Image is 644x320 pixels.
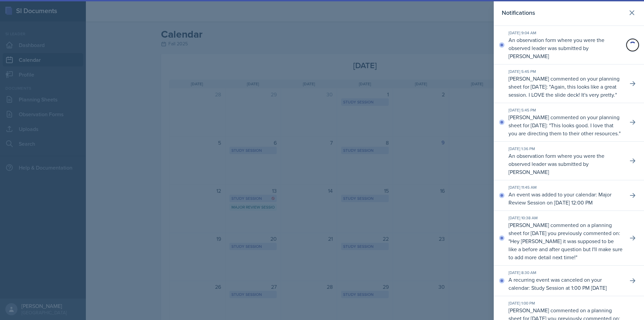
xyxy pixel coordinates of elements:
[508,75,623,99] p: [PERSON_NAME] commented on your planning sheet for [DATE]: " "
[508,270,623,276] div: [DATE] 8:30 AM
[508,221,623,261] p: [PERSON_NAME] commented on a planning sheet for [DATE] you previously commented on: " "
[508,30,623,36] div: [DATE] 9:04 AM
[508,113,623,137] p: [PERSON_NAME] commented on your planning sheet for [DATE]: " "
[508,184,623,190] div: [DATE] 11:45 AM
[508,122,619,137] p: This looks good. I love that you are directing them to their other resources.
[508,107,623,113] div: [DATE] 5:45 PM
[508,68,623,75] div: [DATE] 5:45 PM
[508,300,623,306] div: [DATE] 1:00 PM
[508,190,623,207] p: An event was added to your calendar: Major Review Session on [DATE] 12:00 PM
[508,215,623,221] div: [DATE] 10:38 AM
[508,276,623,292] p: A recurring event was canceled on your calendar: Study Session at 1:00 PM [DATE]
[508,146,623,152] div: [DATE] 1:36 PM
[508,83,616,98] p: Again, this looks like a great session. I LOVE the slide deck! It's very pretty.
[502,8,535,17] h2: Notifications
[508,36,623,60] p: An observation form where you were the observed leader was submitted by [PERSON_NAME]
[508,152,623,176] p: An observation form where you were the observed leader was submitted by [PERSON_NAME]
[508,237,623,261] p: Hey [PERSON_NAME] it was supposed to be like a before and after question but I'll make sure to ad...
